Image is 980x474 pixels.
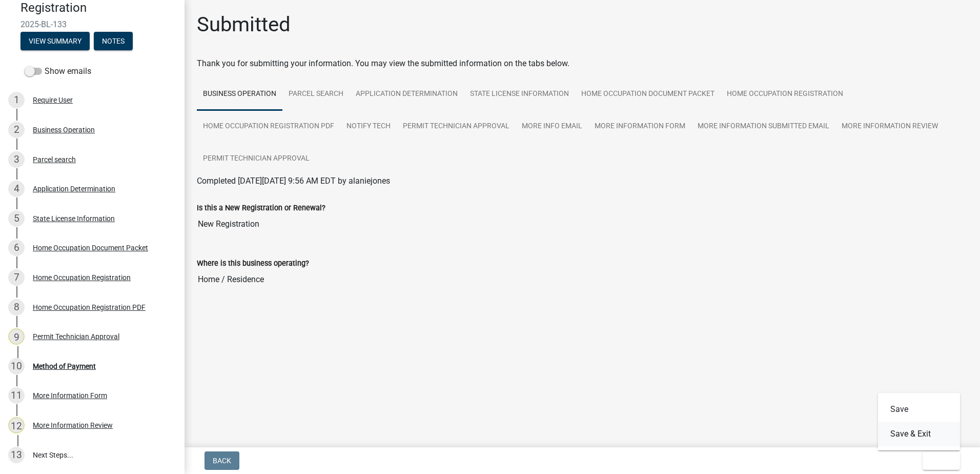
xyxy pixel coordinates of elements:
div: Home Occupation Registration PDF [33,304,146,311]
span: Completed [DATE][DATE] 9:56 AM EDT by alaniejones [197,176,390,186]
div: 12 [8,417,25,433]
a: Parcel search [282,78,350,111]
span: Back [213,457,231,465]
div: Business Operation [33,126,95,133]
div: Home Occupation Document Packet [33,244,148,251]
div: 7 [8,269,25,286]
div: 10 [8,358,25,374]
div: Home Occupation Registration [33,274,131,281]
label: Where is this business operating? [197,260,309,267]
button: Notes [94,32,133,50]
a: Application Determination [350,78,464,111]
button: Save [878,397,960,422]
button: Back [205,451,239,470]
a: State License Information [464,78,575,111]
label: Is this a New Registration or Renewal? [197,205,325,212]
h1: Submitted [197,12,291,37]
div: Application Determination [33,185,115,192]
a: Home Occupation Registration [721,78,849,111]
wm-modal-confirm: Notes [94,37,133,46]
a: More Information Form [588,110,691,143]
a: Home Occupation Registration PDF [197,110,340,143]
div: 3 [8,151,25,168]
a: Notify Tech [340,110,397,143]
div: Exit [878,393,960,450]
div: State License Information [33,215,115,222]
div: 1 [8,92,25,108]
wm-modal-confirm: Summary [21,37,90,46]
div: 4 [8,181,25,197]
div: 2 [8,122,25,138]
a: Permit Technician Approval [397,110,516,143]
div: 8 [8,299,25,315]
div: Method of Payment [33,363,96,370]
label: Show emails [25,65,91,77]
div: Require User [33,96,73,104]
div: More Information Review [33,422,113,429]
a: More Information Submitted Email [691,110,835,143]
span: Exit [931,457,946,465]
a: More Information Review [835,110,944,143]
span: 2025-BL-133 [21,19,164,29]
button: Exit [923,451,960,470]
div: 6 [8,240,25,256]
button: View Summary [21,32,90,50]
button: Save & Exit [878,422,960,446]
a: Home Occupation Document Packet [575,78,721,111]
div: 5 [8,210,25,227]
a: Business Operation [197,78,282,111]
div: Thank you for submitting your information. You may view the submitted information on the tabs below. [197,57,968,70]
div: 13 [8,447,25,463]
div: 11 [8,387,25,404]
div: More Information Form [33,392,107,399]
a: More Info Email [516,110,588,143]
div: 9 [8,328,25,345]
a: Permit Technician Approval [197,143,316,175]
div: Parcel search [33,156,76,163]
div: Permit Technician Approval [33,333,119,340]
